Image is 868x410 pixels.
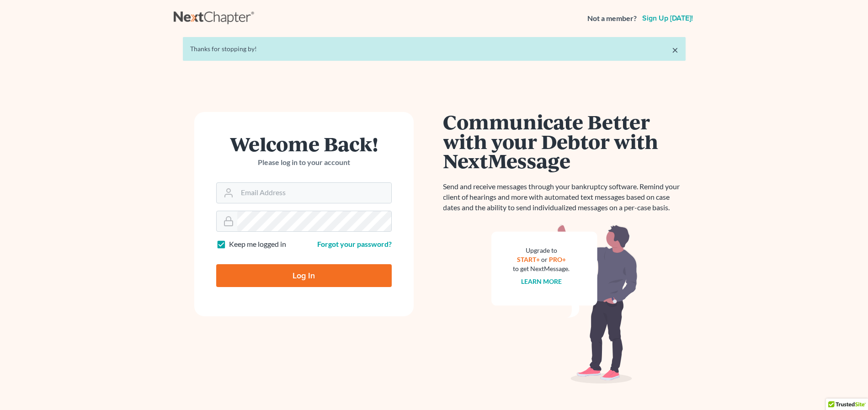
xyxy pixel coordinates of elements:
div: Upgrade to [513,246,570,255]
h1: Welcome Back! [216,134,392,154]
a: × [672,44,678,55]
span: or [541,256,548,263]
div: Thanks for stopping by! [190,44,678,53]
strong: Not a member? [587,13,637,24]
div: to get NextMessage. [513,264,570,273]
a: Forgot your password? [317,240,392,248]
input: Email Address [237,183,391,203]
p: Please log in to your account [216,157,392,168]
a: START+ [517,256,540,263]
h1: Communicate Better with your Debtor with NextMessage [443,112,686,170]
a: Sign up [DATE]! [640,15,695,22]
a: Learn more [521,277,562,285]
label: Keep me logged in [229,239,286,250]
a: PRO+ [549,256,566,263]
img: nextmessage_bg-59042aed3d76b12b5cd301f8e5b87938c9018125f34e5fa2b7a6b67550977c72.svg [491,224,638,384]
p: Send and receive messages through your bankruptcy software. Remind your client of hearings and mo... [443,181,686,213]
input: Log In [216,264,392,287]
